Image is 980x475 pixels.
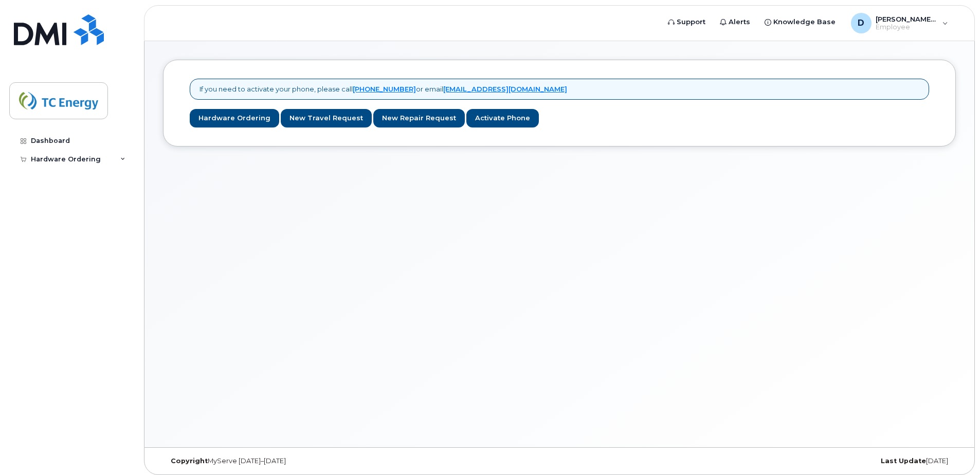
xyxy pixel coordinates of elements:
a: Hardware Ordering [190,109,279,128]
p: If you need to activate your phone, please call or email [199,84,567,94]
a: Activate Phone [466,109,539,128]
a: [PHONE_NUMBER] [353,85,416,93]
strong: Last Update [881,457,926,465]
iframe: Messenger Launcher [935,430,972,467]
div: MyServe [DATE]–[DATE] [163,457,427,465]
a: [EMAIL_ADDRESS][DOMAIN_NAME] [443,85,567,93]
a: New Travel Request [281,109,372,128]
strong: Copyright [171,457,208,465]
a: New Repair Request [373,109,465,128]
div: [DATE] [692,457,956,465]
